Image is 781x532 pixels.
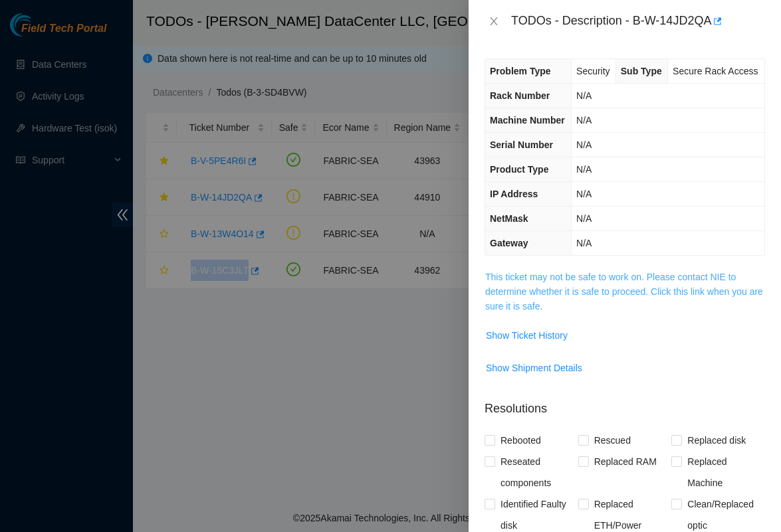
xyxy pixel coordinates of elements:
span: Rack Number [490,90,550,101]
span: Gateway [490,238,528,248]
span: N/A [576,139,592,150]
span: Show Ticket History [486,328,568,343]
span: Rebooted [495,430,546,451]
span: NetMask [490,213,528,224]
p: Resolutions [485,389,765,418]
span: Replaced RAM [589,451,662,472]
span: close [489,16,499,27]
span: N/A [576,213,592,224]
span: N/A [576,90,592,101]
span: Product Type [490,164,548,175]
div: TODOs - Description - B-W-14JD2QA [511,11,765,32]
span: N/A [576,115,592,126]
span: Problem Type [490,66,551,76]
span: Machine Number [490,115,565,126]
span: Sub Type [621,66,662,76]
button: Show Shipment Details [485,357,583,379]
span: N/A [576,189,592,199]
span: Show Shipment Details [486,361,582,375]
span: Replaced disk [682,430,751,451]
span: Reseated components [495,451,578,493]
span: Serial Number [490,139,553,150]
span: Secure Rack Access [673,66,758,76]
span: Replaced Machine [682,451,765,493]
span: Security [576,66,610,76]
span: IP Address [490,189,538,199]
span: N/A [576,164,592,175]
span: Rescued [589,430,636,451]
button: Show Ticket History [485,325,568,346]
button: Close [485,15,503,28]
span: N/A [576,238,592,248]
a: This ticket may not be safe to work on. Please contact NIE to determine whether it is safe to pro... [485,272,763,311]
